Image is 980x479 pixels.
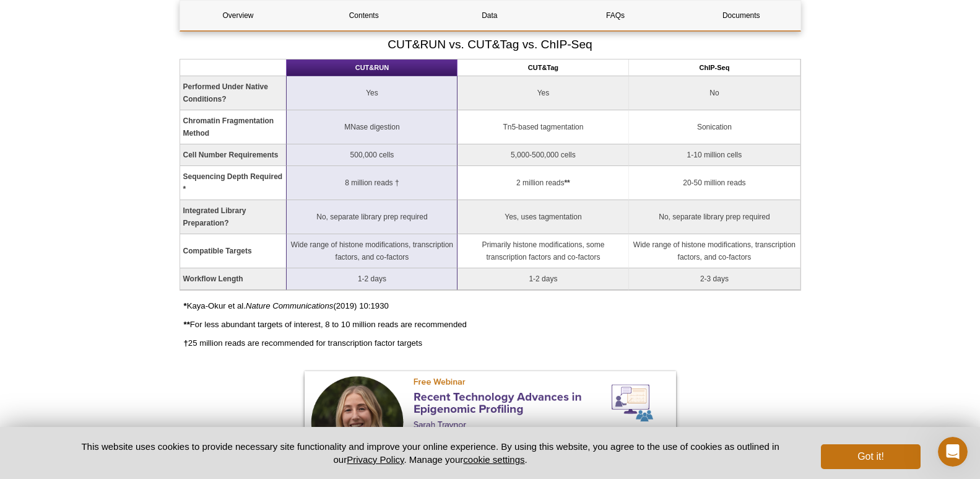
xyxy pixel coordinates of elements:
[683,1,799,30] a: Documents
[457,200,629,234] td: Yes, uses tagmentation
[629,234,800,268] td: Wide range of histone modifications, transcription factors, and co-factors
[180,1,297,30] a: Overview
[457,144,629,166] td: 5,000-500,000 cells
[183,275,243,283] strong: Workflow Length
[184,338,188,348] strong: †
[183,247,252,255] strong: Compatible Targets
[183,116,274,138] strong: Chromatin Fragmentation Method
[347,454,404,465] a: Privacy Policy
[457,268,629,290] td: 1-2 days
[183,172,283,193] strong: Sequencing Depth Required *
[287,268,457,290] td: 1-2 days
[457,76,629,110] td: Yes
[184,319,801,331] p: For less abundant targets of interest, 8 to 10 million reads are recommended
[183,82,268,103] strong: Performed Under Native Conditions?
[287,110,457,144] td: MNase digestion
[457,110,629,144] td: Tn5-based tagmentation
[557,1,674,30] a: FAQs
[457,59,629,76] th: CUT&Tag
[431,1,548,30] a: Data
[629,110,800,144] td: Sonication
[305,371,676,473] img: Free Webinar
[305,371,676,477] a: Free Webinar Comparing ChIP, CUT&Tag and CUT&RUN
[180,36,801,53] h2: CUT&RUN vs. CUT&Tag vs. ChIP-Seq
[629,200,800,234] td: No, separate library prep required
[287,76,457,110] td: Yes
[287,59,457,76] th: CUT&RUN
[183,151,279,159] strong: Cell Number Requirements
[457,166,629,200] td: 2 million reads
[287,200,457,234] td: No, separate library prep required
[246,301,333,310] em: Nature Communications
[184,337,801,349] p: 25 million reads are recommended for transcription factor targets
[184,300,801,312] p: Kaya-Okur et al. (2019) 10:1930
[463,454,524,465] button: cookie settings
[629,166,800,200] td: 20-50 million reads
[306,1,422,30] a: Contents
[629,59,800,76] th: ChIP-Seq
[629,76,800,110] td: No
[629,144,800,166] td: 1-10 million cells
[60,440,801,466] p: This website uses cookies to provide necessary site functionality and improve your online experie...
[183,206,246,227] strong: Integrated Library Preparation?
[938,437,968,467] iframe: Intercom live chat
[287,144,457,166] td: 500,000 cells
[457,234,629,268] td: Primarily histone modifications, some transcription factors and co-factors
[287,234,457,268] td: Wide range of histone modifications, transcription factors, and co-factors
[821,444,920,469] button: Got it!
[629,268,800,290] td: 2-3 days
[287,166,457,200] td: 8 million reads †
